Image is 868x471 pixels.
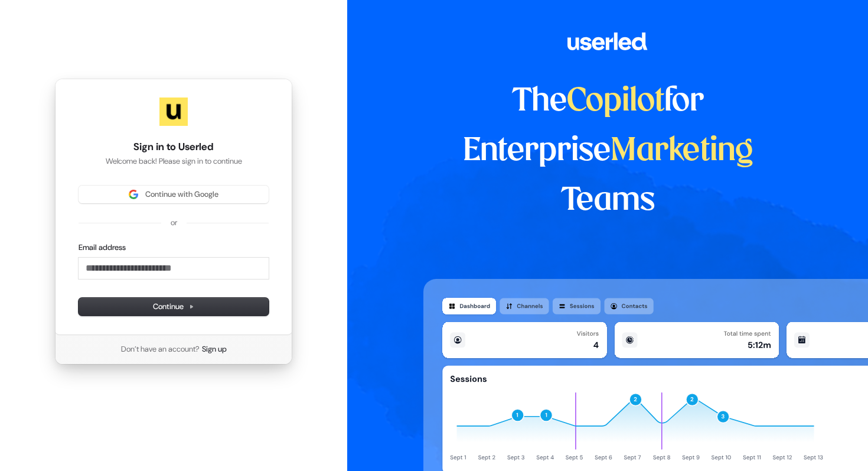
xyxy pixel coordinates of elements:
button: Continue [79,298,269,316]
span: Marketing [611,136,753,167]
p: or [171,217,177,228]
img: Userled [159,98,188,126]
span: Don’t have an account? [121,344,200,355]
a: Sign up [202,344,227,355]
button: Sign in with GoogleContinue with Google [79,186,269,203]
span: Continue with Google [145,189,218,200]
span: Copilot [567,86,664,117]
p: Welcome back! Please sign in to continue [79,156,269,167]
label: Email address [79,242,126,253]
h1: The for Enterprise Teams [423,77,792,226]
span: Continue [153,301,194,312]
h1: Sign in to Userled [79,140,269,154]
img: Sign in with Google [129,190,138,199]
